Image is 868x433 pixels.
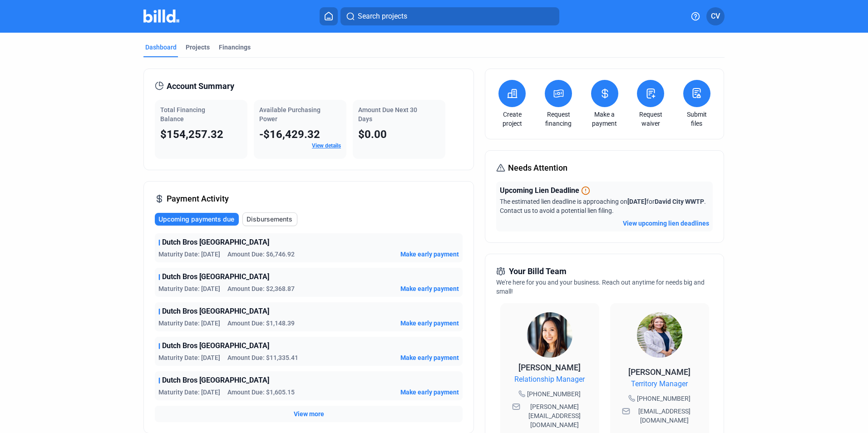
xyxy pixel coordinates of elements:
span: -$16,429.32 [259,128,320,141]
button: Search projects [340,7,559,25]
span: Maturity Date: [DATE] [158,353,220,362]
span: Amount Due: $2,368.87 [227,284,295,293]
a: Request waiver [635,110,666,128]
div: Financings [219,43,251,52]
span: Account Summary [167,80,234,93]
span: [DATE] [627,198,646,205]
span: Relationship Manager [514,374,585,385]
span: Dutch Bros [GEOGRAPHIC_DATA] [162,237,269,248]
span: [PERSON_NAME] [518,363,581,372]
img: Territory Manager [637,312,682,358]
span: Your Billd Team [509,265,567,278]
span: Amount Due: $11,335.41 [227,353,298,362]
span: Maturity Date: [DATE] [158,250,220,259]
span: Amount Due Next 30 Days [358,106,417,123]
span: [PERSON_NAME] [628,367,690,377]
span: David City WWTP [655,198,704,205]
img: Relationship Manager [527,312,572,358]
div: Projects [186,43,210,52]
span: Maturity Date: [DATE] [158,388,220,397]
span: Amount Due: $1,148.39 [227,319,295,328]
span: Amount Due: $1,605.15 [227,388,295,397]
div: Dashboard [145,43,177,52]
span: Dutch Bros [GEOGRAPHIC_DATA] [162,271,269,282]
span: $0.00 [358,128,387,141]
span: Upcoming Lien Deadline [500,185,579,196]
button: Upcoming payments due [155,213,239,226]
span: Disbursements [247,215,292,224]
button: Make early payment [400,284,459,293]
button: View more [294,409,324,418]
span: CV [711,11,720,22]
button: Make early payment [400,319,459,328]
span: [EMAIL_ADDRESS][DOMAIN_NAME] [632,407,697,425]
img: Billd Company Logo [143,10,179,23]
button: CV [706,7,725,25]
span: Needs Attention [508,162,567,174]
span: Territory Manager [631,379,688,389]
span: The estimated lien deadline is approaching on for . Contact us to avoid a potential lien filing. [500,198,706,214]
span: $154,257.32 [160,128,223,141]
span: [PERSON_NAME][EMAIL_ADDRESS][DOMAIN_NAME] [522,402,587,429]
span: Dutch Bros [GEOGRAPHIC_DATA] [162,375,269,386]
span: [PHONE_NUMBER] [637,394,690,403]
button: View upcoming lien deadlines [623,219,709,228]
span: Available Purchasing Power [259,106,321,123]
span: Maturity Date: [DATE] [158,319,220,328]
span: Amount Due: $6,746.92 [227,250,295,259]
span: Maturity Date: [DATE] [158,284,220,293]
span: We're here for you and your business. Reach out anytime for needs big and small! [496,279,705,295]
button: Make early payment [400,353,459,362]
a: Create project [496,110,528,128]
a: View details [312,143,341,149]
span: Search projects [358,11,407,22]
a: Make a payment [589,110,621,128]
span: Payment Activity [167,192,229,205]
button: Make early payment [400,250,459,259]
span: Dutch Bros [GEOGRAPHIC_DATA] [162,306,269,317]
a: Request financing [542,110,574,128]
span: [PHONE_NUMBER] [527,389,581,399]
button: Make early payment [400,388,459,397]
span: Total Financing Balance [160,106,205,123]
span: Dutch Bros [GEOGRAPHIC_DATA] [162,340,269,351]
button: Disbursements [242,212,297,226]
a: Submit files [681,110,713,128]
span: Upcoming payments due [158,215,234,224]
